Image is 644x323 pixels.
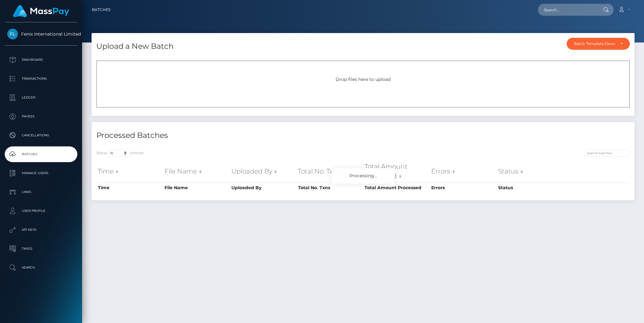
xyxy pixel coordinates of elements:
th: Total Amount Processed [363,183,430,193]
p: Transactions [7,74,75,83]
th: Errors [430,160,496,183]
a: Cancellations [5,127,77,143]
p: Cancellations [7,131,75,140]
img: MassPay Logo [13,5,69,17]
th: File Name [163,160,230,183]
th: Status [497,160,563,183]
th: Status [497,183,563,193]
th: Total No. Txns [296,183,363,193]
a: Search [5,260,77,275]
a: Taxes [5,241,77,257]
p: Payees [7,112,75,121]
a: Batches [92,3,110,16]
p: Batches [7,150,75,159]
th: Time [96,160,163,183]
div: Processing... [331,168,395,184]
a: Links [5,184,77,200]
input: Search... [538,4,597,16]
div: Batch Template Download [574,41,615,46]
a: Ledger [5,90,77,105]
th: Time [96,183,163,193]
p: Manage Users [7,168,75,178]
h4: Processed Batches [96,130,358,141]
button: Batch Template Download [567,38,630,50]
a: Manage Users [5,165,77,181]
h4: Upload a New Batch [96,41,174,52]
a: Transactions [5,71,77,87]
a: API Keys [5,222,77,238]
th: Total No. Txns [296,160,363,183]
span: Fenix International Limited [5,31,77,37]
a: Dashboard [5,52,77,68]
p: API Keys [7,225,75,235]
p: User Profile [7,206,75,216]
select: Showentries [107,150,131,157]
th: File Name [163,183,230,193]
p: Search [7,263,75,272]
input: Search batches [584,150,630,157]
p: Links [7,187,75,197]
p: Ledger [7,93,75,102]
p: Taxes [7,244,75,253]
a: User Profile [5,203,77,219]
img: Fenix International Limited [7,29,18,39]
a: Batches [5,146,77,162]
th: Uploaded By [230,160,296,183]
label: Show entries [96,150,144,157]
p: Dashboard [7,55,75,65]
th: Uploaded By [230,183,296,193]
th: Total Amount Processed [363,160,430,183]
span: Drop files here to upload [336,76,391,82]
th: Errors [430,183,496,193]
a: Payees [5,109,77,124]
